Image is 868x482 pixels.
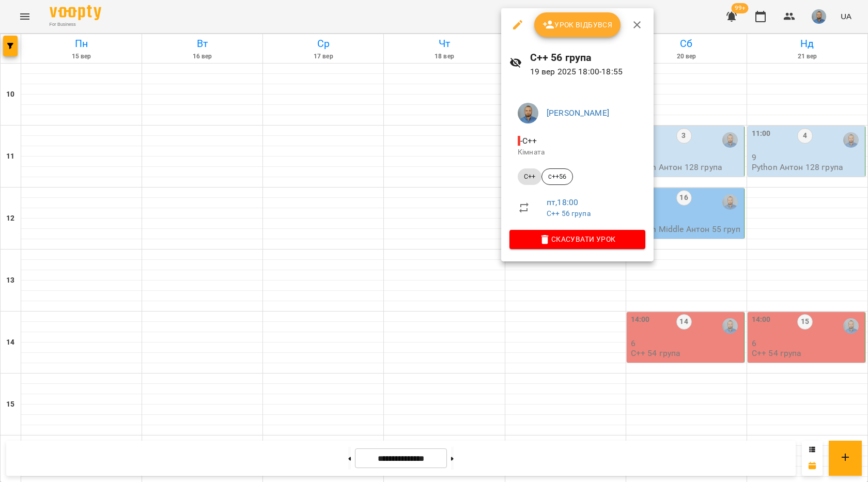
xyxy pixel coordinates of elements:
[518,147,637,158] p: Кімната
[547,209,591,217] a: C++ 56 група
[547,197,578,207] a: пт , 18:00
[542,172,572,181] span: с++56
[530,66,645,78] p: 19 вер 2025 18:00 - 18:55
[518,233,637,245] span: Скасувати Урок
[534,12,621,37] button: Урок відбувся
[518,136,539,146] span: - C++
[542,19,613,31] span: Урок відбувся
[547,108,609,118] a: [PERSON_NAME]
[541,168,573,185] div: с++56
[530,50,645,66] h6: C++ 56 група
[509,230,645,248] button: Скасувати Урок
[518,172,541,181] span: C++
[518,103,538,123] img: 2a5fecbf94ce3b4251e242cbcf70f9d8.jpg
